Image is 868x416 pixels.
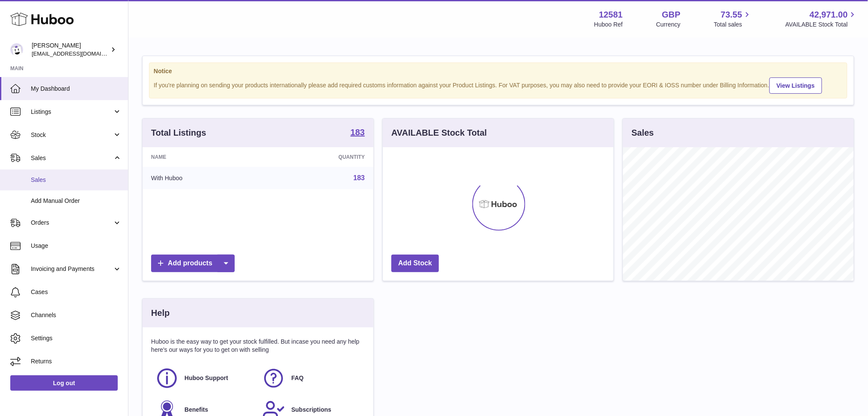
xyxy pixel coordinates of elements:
div: Currency [656,21,681,29]
span: Stock [31,131,113,139]
a: Add Stock [391,255,439,272]
div: If you're planning on sending your products internationally please add required customs informati... [154,76,843,94]
a: 73.55 Total sales [714,9,752,29]
th: Quantity [264,147,373,167]
span: Total sales [714,21,752,29]
span: Orders [31,219,113,227]
strong: 183 [351,128,365,137]
a: View Listings [770,77,822,94]
strong: Notice [154,67,843,75]
th: Name [143,147,264,167]
a: 183 [353,174,365,181]
a: 183 [351,128,365,138]
h3: Total Listings [151,127,206,139]
span: Benefits [185,406,208,414]
div: [PERSON_NAME] [32,42,109,58]
span: Sales [31,154,113,162]
span: Usage [31,242,122,250]
span: Channels [31,311,122,319]
span: FAQ [291,374,304,382]
a: Log out [10,375,118,391]
span: [EMAIL_ADDRESS][DOMAIN_NAME] [32,50,126,57]
span: Listings [31,108,113,116]
h3: Help [151,307,170,319]
div: Huboo Ref [594,21,623,29]
td: With Huboo [143,167,264,189]
h3: AVAILABLE Stock Total [391,127,487,139]
a: Huboo Support [155,367,254,390]
a: 42,971.00 AVAILABLE Stock Total [785,9,858,29]
strong: GBP [662,9,680,21]
p: Huboo is the easy way to get your stock fulfilled. But incase you need any help here's our ways f... [151,338,365,354]
h3: Sales [632,127,654,139]
span: Sales [31,176,122,184]
a: Add products [151,255,235,272]
span: Huboo Support [185,374,228,382]
span: Subscriptions [291,406,331,414]
span: Add Manual Order [31,197,122,205]
span: 42,971.00 [810,9,848,21]
span: Invoicing and Payments [31,265,113,273]
a: FAQ [262,367,360,390]
span: 73.55 [721,9,742,21]
span: My Dashboard [31,85,122,93]
span: AVAILABLE Stock Total [785,21,858,29]
span: Cases [31,288,122,296]
span: Settings [31,334,122,342]
strong: 12581 [599,9,623,21]
img: ibrewis@drink-trip.com [10,43,23,56]
span: Returns [31,357,122,365]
